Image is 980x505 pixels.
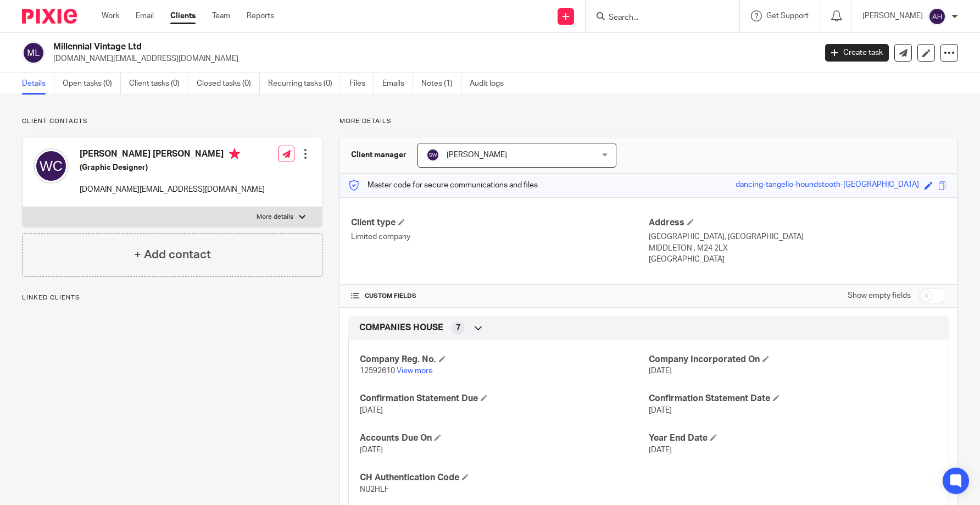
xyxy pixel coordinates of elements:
a: View more [397,367,433,375]
a: Details [22,73,54,95]
h4: Address [649,217,946,229]
h2: Millennial Vintage Ltd [53,41,658,53]
h4: Confirmation Statement Due [360,393,649,404]
div: dancing-tangello-houndstooth-[GEOGRAPHIC_DATA] [736,179,919,192]
span: Get Support [766,12,809,20]
p: Linked clients [22,293,322,302]
h4: Client type [351,217,649,229]
p: [PERSON_NAME] [862,10,923,21]
label: Show empty fields [848,290,911,301]
h5: (Graphic Designer) [80,162,265,173]
i: Primary [229,148,240,159]
h4: Accounts Due On [360,432,649,444]
p: MIDDLETON , M24 2LX [649,243,946,254]
span: [DATE] [360,446,383,454]
p: [DOMAIN_NAME][EMAIL_ADDRESS][DOMAIN_NAME] [80,184,265,195]
img: svg%3E [928,8,946,25]
a: Email [136,10,154,21]
a: Audit logs [470,73,512,95]
h4: Company Incorporated On [649,354,938,365]
span: [DATE] [649,367,672,375]
span: NU2HLF [360,486,389,493]
h4: Year End Date [649,432,938,444]
h4: CUSTOM FIELDS [351,292,649,301]
a: Closed tasks (0) [197,73,260,95]
h4: CH Authentication Code [360,472,649,484]
a: Work [102,10,119,21]
a: Client tasks (0) [129,73,188,95]
p: Master code for secure communications and files [348,180,538,191]
p: Client contacts [22,117,322,126]
h3: Client manager [351,149,407,160]
span: [PERSON_NAME] [447,151,507,159]
input: Search [608,13,706,23]
img: Pixie [22,9,77,24]
p: [GEOGRAPHIC_DATA], [GEOGRAPHIC_DATA] [649,231,946,242]
p: Limited company [351,231,649,242]
span: 12592610 [360,367,395,375]
span: [DATE] [360,407,383,414]
p: [DOMAIN_NAME][EMAIL_ADDRESS][DOMAIN_NAME] [53,53,809,64]
p: More details [257,213,293,221]
img: svg%3E [34,148,69,184]
a: Notes (1) [421,73,461,95]
span: [DATE] [649,407,672,414]
a: Reports [247,10,274,21]
p: More details [339,117,958,126]
a: Recurring tasks (0) [268,73,341,95]
a: Emails [382,73,413,95]
img: svg%3E [22,41,45,64]
span: [DATE] [649,446,672,454]
span: COMPANIES HOUSE [359,322,443,334]
img: svg%3E [426,148,439,162]
h4: + Add contact [134,246,211,263]
a: Clients [170,10,196,21]
h4: [PERSON_NAME] [PERSON_NAME] [80,148,265,162]
a: Files [349,73,374,95]
p: [GEOGRAPHIC_DATA] [649,254,946,265]
span: 7 [456,323,460,334]
a: Open tasks (0) [63,73,121,95]
a: Team [212,10,230,21]
h4: Confirmation Statement Date [649,393,938,404]
h4: Company Reg. No. [360,354,649,365]
a: Create task [825,44,889,62]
